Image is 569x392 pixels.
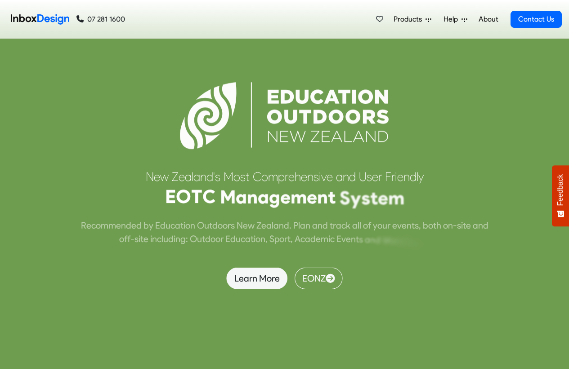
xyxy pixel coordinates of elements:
div: m [291,185,307,208]
div: E [336,232,341,246]
div: ' [213,169,215,185]
a: EONZ [295,268,342,289]
div: c [91,219,96,232]
div: u [166,219,170,232]
div: d [483,219,488,232]
div: n [190,219,195,232]
div: r [285,169,288,185]
div: e [301,169,307,185]
div: n [200,169,206,185]
div: l [358,219,359,232]
div: e [429,238,434,252]
div: l [272,219,273,232]
div: o [363,219,368,232]
div: u [163,232,168,246]
div: n [403,169,410,185]
div: e [261,219,266,232]
div: s [457,219,461,232]
div: m [101,219,108,232]
div: x [410,235,414,249]
div: v [397,219,402,232]
div: k [399,234,403,248]
div: n [260,232,265,246]
div: g [180,232,186,246]
div: p [414,236,419,249]
div: b [423,219,428,232]
div: , [291,232,293,246]
span: Products [394,14,426,25]
div: d [230,232,236,246]
div: t [202,232,205,246]
div: t [140,232,143,246]
div: M [220,185,236,208]
div: . [289,219,291,232]
div: E [225,232,230,246]
div: O [176,185,191,208]
div: d [160,219,166,232]
div: a [258,185,269,208]
div: o [377,219,382,232]
div: S [340,186,350,209]
div: d [375,233,381,247]
div: r [284,232,287,246]
div: t [356,233,359,246]
div: , [265,232,268,246]
div: R [81,219,86,232]
div: s [134,232,139,246]
div: e [419,237,424,250]
div: y [418,169,424,185]
div: t [180,219,184,232]
div: u [236,232,241,246]
div: i [395,169,397,185]
div: a [305,232,310,246]
div: d [284,219,289,232]
div: n [307,169,314,185]
div: d [212,219,218,232]
div: n [279,219,284,232]
div: o [390,234,395,247]
div: o [443,219,448,232]
div: t [433,219,436,232]
div: o [223,219,228,232]
div: i [174,232,175,246]
div: o [279,232,284,246]
div: c [300,232,305,246]
div: r [395,234,399,248]
div: s [359,233,363,246]
div: f [127,232,130,246]
div: o [218,219,223,232]
div: h [436,219,441,232]
div: d [349,169,356,185]
div: u [204,219,209,232]
div: d [323,219,328,232]
a: Learn More [226,268,287,289]
div: t [209,219,212,232]
div: v [321,169,327,185]
div: n [351,232,356,246]
div: a [312,219,318,232]
div: c [330,232,335,246]
div: i [254,232,255,246]
div: n [121,219,126,232]
div: e [346,232,351,246]
div: d [410,169,417,185]
div: e [402,219,407,232]
div: t [246,169,250,185]
div: M [224,169,233,185]
div: p [278,169,285,185]
div: N [146,169,154,185]
div: n [247,185,258,208]
div: a [365,233,370,246]
div: c [170,219,175,232]
div: F [385,169,391,185]
div: s [240,169,246,185]
div: s [231,219,235,232]
div: l [298,219,300,232]
a: Products [390,10,435,28]
div: U [359,169,367,185]
div: i [139,232,140,246]
div: a [336,169,343,185]
div: e [143,232,148,246]
div: n [317,185,328,208]
div: W [382,233,390,247]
